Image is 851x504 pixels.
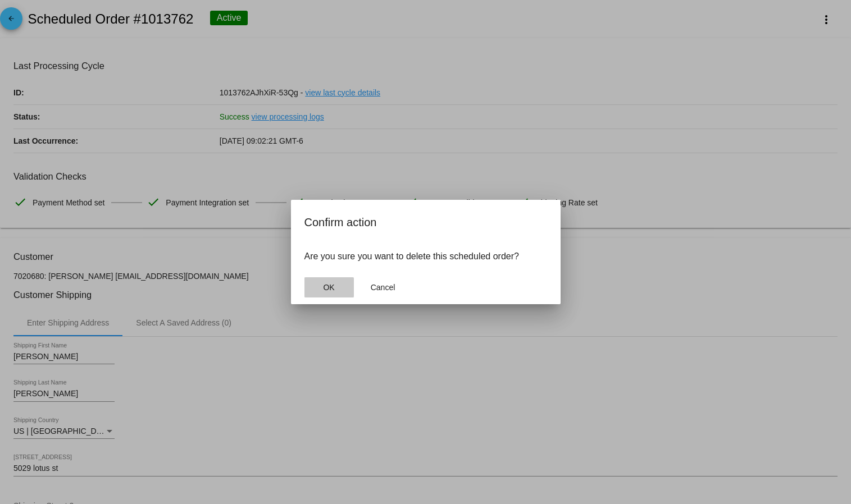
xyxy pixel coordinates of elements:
[358,277,408,297] button: Close dialog
[323,283,334,292] span: OK
[304,213,547,231] h2: Confirm action
[304,277,354,297] button: Close dialog
[371,283,395,292] span: Cancel
[304,251,547,262] p: Are you sure you want to delete this scheduled order?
